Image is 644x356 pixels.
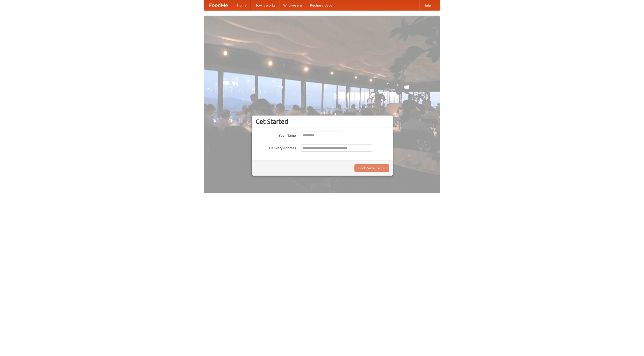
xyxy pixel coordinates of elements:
a: Help [419,0,435,10]
a: FoodMe [204,0,233,10]
h3: Get Started [256,118,389,125]
label: Your Name [256,132,296,138]
a: How it works [251,0,279,10]
label: Delivery Address [256,144,296,150]
a: Recipe videos [306,0,336,10]
a: Who we are [279,0,306,10]
button: Find Restaurants! [354,164,389,172]
a: Home [233,0,251,10]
